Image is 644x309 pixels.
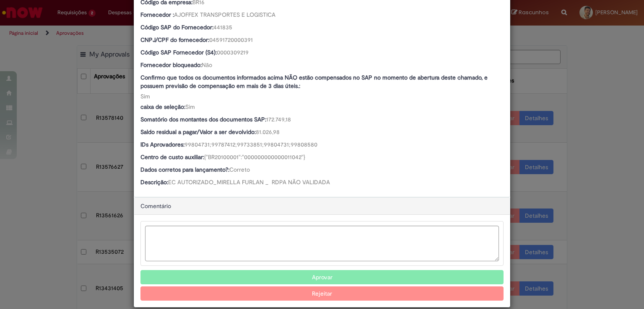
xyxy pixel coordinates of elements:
[185,103,195,111] span: Sim
[256,128,280,136] span: 81.026,98
[140,23,213,31] b: Código SAP do Fornecedor:
[140,153,204,161] b: Centro de custo auxiliar:
[174,11,275,18] span: AJOFFEX TRANSPORTES E LOGISTICA
[140,202,171,210] span: Comentário
[140,49,217,56] b: Código SAP Fornecedor (S4):
[204,153,305,161] span: {"BR20100001":"000000000000011042"}
[140,128,256,136] b: Saldo residual a pagar/Valor a ser devolvido:
[184,141,317,148] span: 99804731;99787412;99733851;99804731;99808580
[140,103,185,111] b: caixa de seleção:
[140,36,209,44] b: CNPJ/CPF do fornecedor:
[140,166,229,173] b: Dados corretos para lançamento?:
[140,270,504,284] button: Aprovar
[140,116,266,123] b: Somatório dos montantes dos documentos SAP:
[140,286,504,301] button: Rejeitar
[140,11,174,18] b: Fornecedor :
[140,74,488,90] b: Confirmo que todos os documentos informados acima NÃO estão compensados no SAP no momento de aber...
[213,23,232,31] span: 441835
[217,49,249,56] span: 0000309219
[140,141,184,148] b: IDs Aprovadores:
[168,178,330,186] span: EC AUTORIZADO_MIRELLA FURLAN _ RDPA NÃO VALIDADA
[140,93,150,100] span: Sim
[229,166,250,173] span: Correto
[202,61,212,69] span: Não
[140,61,202,69] b: Fornecedor bloqueado:
[140,178,168,186] b: Descrição:
[266,116,291,123] span: 172.749,18
[209,36,253,44] span: 04591720000391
